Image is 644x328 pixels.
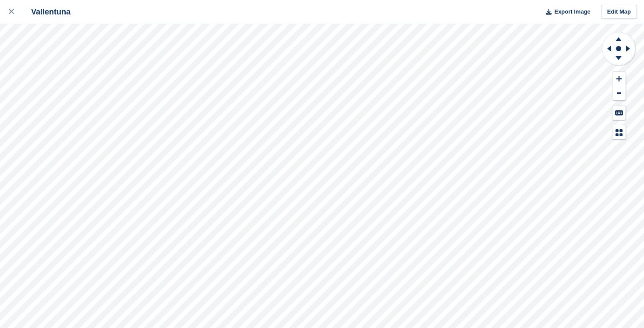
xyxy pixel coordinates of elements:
[601,5,637,19] a: Edit Map
[541,5,591,19] button: Export Image
[612,86,626,101] button: Zoom Out
[612,125,626,140] button: Map Legend
[612,106,626,120] button: Keyboard Shortcuts
[23,7,71,17] div: Vallentuna
[612,72,626,86] button: Zoom In
[554,7,590,16] span: Export Image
